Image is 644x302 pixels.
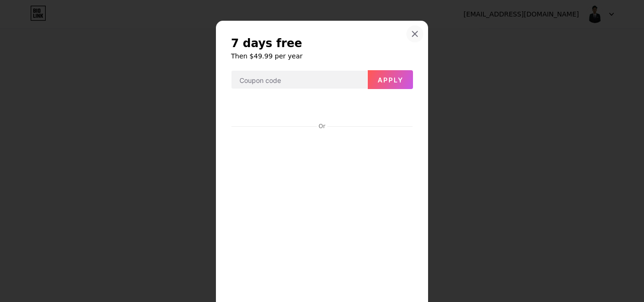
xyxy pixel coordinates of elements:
[368,70,413,89] button: Apply
[231,36,302,51] span: 7 days free
[231,97,413,120] iframe: Secure payment button frame
[231,51,413,61] h6: Then $49.99 per year
[378,76,404,84] span: Apply
[317,122,327,130] div: Or
[231,71,367,90] input: Coupon code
